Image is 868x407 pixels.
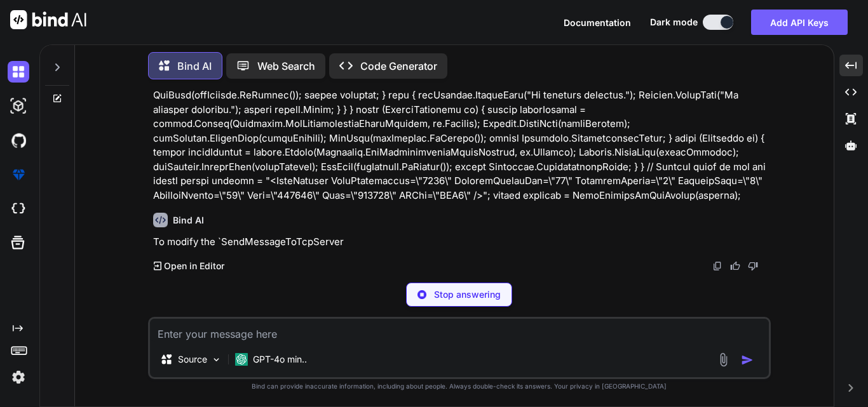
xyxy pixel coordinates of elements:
button: Documentation [564,16,631,29]
img: Bind AI [10,10,86,29]
span: Dark mode [650,16,698,29]
span: Documentation [564,17,631,28]
img: like [730,261,740,271]
img: Pick Models [211,354,222,365]
p: Stop answering [434,288,501,301]
p: Source [178,353,207,366]
img: copy [712,261,722,271]
img: settings [8,366,29,388]
h6: Bind AI [173,214,204,227]
p: Bind AI [177,58,212,74]
img: darkChat [8,61,29,83]
img: darkAi-studio [8,95,29,117]
p: GPT-4o min.. [253,353,307,366]
p: Code Generator [360,58,437,74]
img: GPT-4o mini [235,353,248,366]
img: githubDark [8,130,29,151]
p: Bind can provide inaccurate information, including about people. Always double-check its answers.... [148,382,771,391]
img: cloudideIcon [8,198,29,220]
button: Add API Keys [751,10,848,35]
img: dislike [748,261,758,271]
p: To modify the `SendMessageToTcpServer [153,235,768,250]
p: Open in Editor [164,260,224,272]
img: attachment [716,352,731,367]
img: premium [8,164,29,185]
img: icon [741,354,754,366]
p: Web Search [257,58,315,74]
